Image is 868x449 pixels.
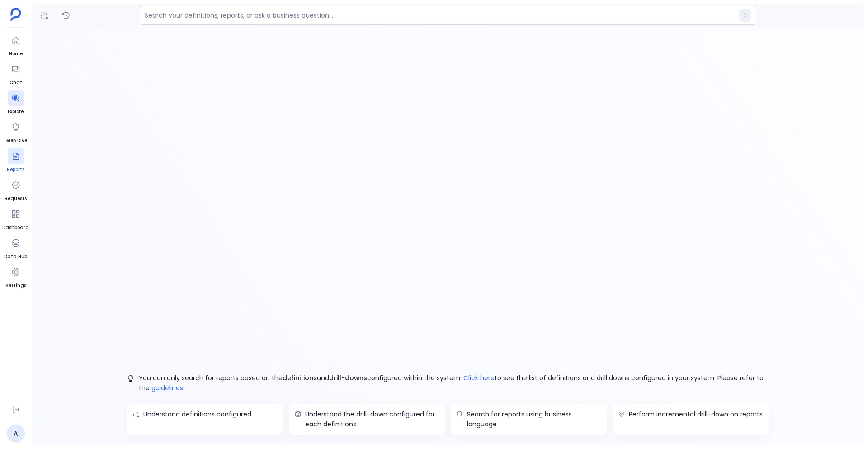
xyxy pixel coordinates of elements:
p: Search for reports using business language [467,409,602,429]
span: Reports [7,166,24,173]
span: definitions [283,373,317,382]
a: Deep Dive [5,119,27,144]
a: A [7,425,25,443]
a: Dashboard [2,206,29,231]
a: Data Hub [4,235,27,260]
input: Search your definitions, reports, or ask a business question... [145,11,733,20]
span: drill-downs [329,373,367,382]
a: Reports [7,148,24,173]
p: You can only search for reports based on the and configured within the system. to see the list of... [139,373,769,393]
p: Understand the drill-down configured for each definitions [305,409,440,429]
button: Definitions [37,8,52,23]
span: Settings [5,282,26,289]
a: Requests [5,177,27,202]
span: Home [8,50,24,57]
a: guidelines [151,383,183,392]
a: Home [8,32,24,57]
span: Click here [463,373,495,383]
span: Requests [5,195,27,202]
img: petavue logo [10,8,21,21]
span: Deep Dive [5,137,27,144]
a: Chat [8,61,24,86]
span: Chat [8,79,24,86]
span: Dashboard [2,224,29,231]
button: Reports History [59,8,73,23]
span: Explore [8,108,24,115]
a: Settings [5,264,26,289]
span: Data Hub [4,253,27,260]
p: Understand definitions configured [143,409,278,419]
a: Explore [8,90,24,115]
p: Perform incremental drill-down on reports [629,409,764,419]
